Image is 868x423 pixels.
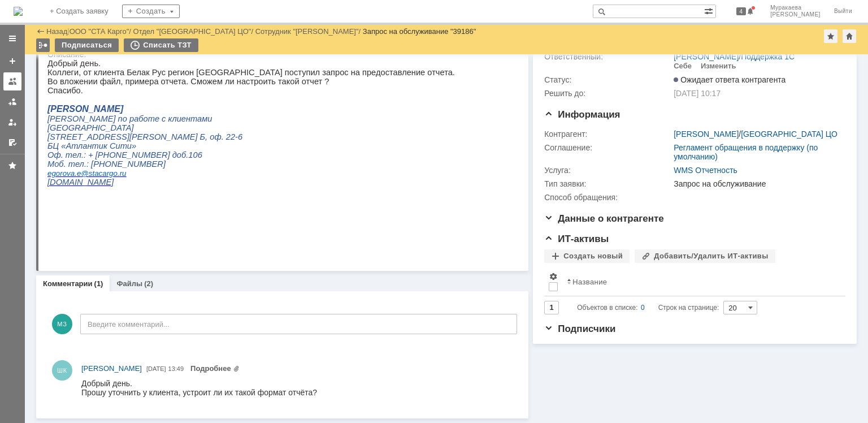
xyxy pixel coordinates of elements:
span: 4 [736,7,747,15]
a: WMS Отчетность [674,166,737,175]
img: По почте.png [674,193,731,202]
div: Услуга: [544,166,671,175]
img: logo [14,7,23,16]
div: | [67,27,69,35]
div: Решить до: [544,89,671,98]
div: Тип заявки: [544,179,671,188]
span: [DATE] [146,365,166,372]
div: Себе [674,62,692,71]
span: МЗ [52,314,72,334]
th: Название [562,267,836,296]
a: Мои согласования [3,133,21,152]
span: Ожидает ответа контрагента [674,75,785,84]
div: Название [572,278,607,286]
span: Настройки [549,272,558,281]
a: Перейти на домашнюю страницу [14,7,23,16]
span: Объектов в списке: [577,304,637,312]
span: . [27,110,29,119]
a: Прикреплены файлы: Пример отчёта Белак.xlsx [190,364,240,373]
a: Назад [46,27,67,36]
div: Статус: [544,75,671,84]
span: ru [72,110,79,119]
div: Соглашение: [544,143,671,152]
div: Ответственный: [544,52,671,61]
a: Регламент обращения в поддержку (по умолчанию) [674,143,818,161]
div: 0 [641,301,645,314]
a: ООО "СТА Карго" [70,27,129,36]
i: Строк на странице: [577,301,719,314]
div: / [133,27,255,36]
div: Запрос на обслуживание "39186" [363,27,476,36]
a: [PERSON_NAME] [674,52,739,61]
a: Создать заявку [3,52,21,70]
div: / [255,27,363,36]
span: [DATE] 10:17 [674,89,721,98]
div: Сделать домашней страницей [843,29,856,43]
a: [PERSON_NAME] [674,130,739,139]
div: Изменить [701,62,736,71]
span: [PERSON_NAME] [770,11,821,18]
div: Контрагент: [544,130,671,139]
div: / [674,130,837,139]
span: [PERSON_NAME] [81,364,142,373]
span: stacargo [41,110,70,119]
div: Способ обращения: [544,193,671,202]
span: 13:49 [168,365,184,372]
span: Расширенный поиск [704,5,715,16]
div: (2) [144,279,153,288]
a: Мои заявки [3,113,21,131]
a: Заявки в моей ответственности [3,93,21,111]
a: Поддержка 1С [741,52,795,61]
span: Муракаева [770,5,821,11]
a: Отдел "[GEOGRAPHIC_DATA] ЦО" [133,27,251,36]
span: @ [33,110,41,119]
a: Сотрудник "[PERSON_NAME]" [255,27,359,36]
div: Создать [122,5,180,18]
a: Комментарии [43,279,93,288]
a: [GEOGRAPHIC_DATA] ЦО [741,130,837,139]
span: Данные о контрагенте [544,213,664,224]
span: Информация [544,109,620,120]
a: Файлы [116,279,142,288]
a: Заявки на командах [3,72,21,90]
div: / [70,27,133,36]
span: . [70,110,72,119]
div: (1) [94,279,103,288]
span: e [29,110,33,119]
span: ИТ-активы [544,234,609,244]
div: Запрос на обслуживание [674,179,840,188]
div: / [674,52,795,61]
span: Подписчики [544,323,615,334]
a: [PERSON_NAME] [81,363,142,374]
div: Работа с массовостью [36,38,50,52]
div: Добавить в избранное [824,29,837,43]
